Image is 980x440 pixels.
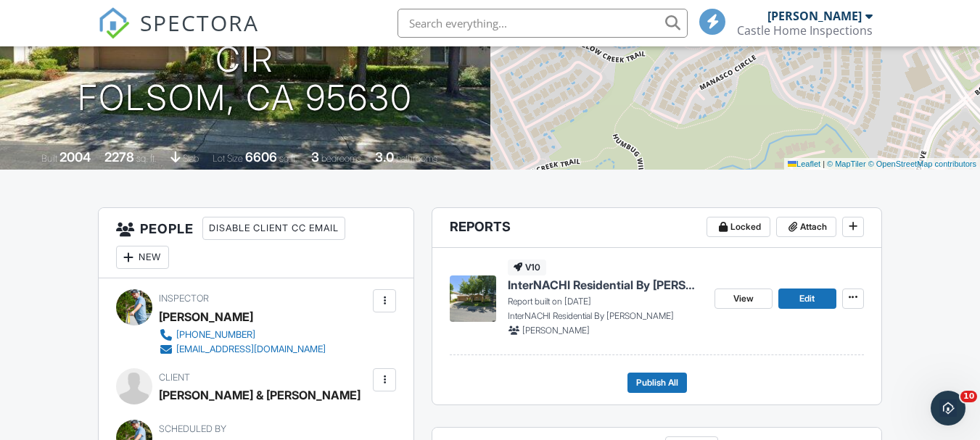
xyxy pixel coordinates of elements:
[321,153,361,164] span: bedrooms
[98,20,259,50] a: SPECTORA
[140,7,259,38] span: SPECTORA
[375,149,394,165] div: 3.0
[176,344,326,355] div: [EMAIL_ADDRESS][DOMAIN_NAME]
[116,246,169,269] div: New
[176,329,255,341] div: [PHONE_NUMBER]
[159,293,209,304] span: Inspector
[827,159,866,168] a: © MapTiler
[59,149,91,165] div: 2004
[213,153,243,164] span: Lot Size
[767,9,862,23] div: [PERSON_NAME]
[183,153,199,164] span: slab
[823,159,825,168] span: |
[737,23,873,38] div: Castle Home Inspections
[159,306,253,328] div: [PERSON_NAME]
[398,9,688,38] input: Search everything...
[788,159,820,168] a: Leaflet
[159,423,226,434] span: Scheduled By
[868,159,976,168] a: © OpenStreetMap contributors
[159,384,361,406] div: [PERSON_NAME] & [PERSON_NAME]
[98,7,130,39] img: The Best Home Inspection Software - Spectora
[159,342,326,357] a: [EMAIL_ADDRESS][DOMAIN_NAME]
[202,217,345,240] div: Disable Client CC Email
[279,153,297,164] span: sq.ft.
[136,153,157,164] span: sq. ft.
[159,372,190,383] span: Client
[311,149,319,165] div: 3
[159,328,326,342] a: [PHONE_NUMBER]
[960,391,977,402] span: 10
[41,153,57,164] span: Built
[104,149,134,165] div: 2278
[245,149,277,165] div: 6606
[931,391,965,426] iframe: Intercom live chat
[99,208,413,278] h3: People
[23,2,467,117] h1: 1645 [PERSON_NAME] Cir Folsom, CA 95630
[396,153,437,164] span: bathrooms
